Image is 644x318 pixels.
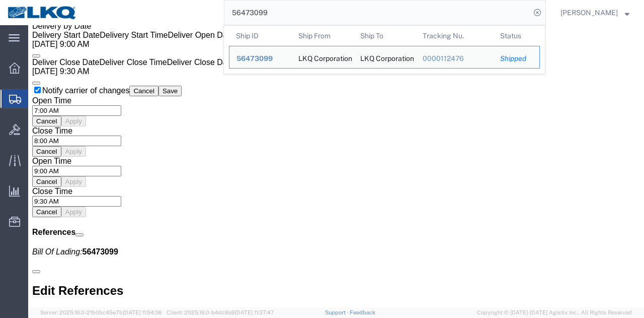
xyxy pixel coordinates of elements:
th: Ship To [353,26,416,46]
button: [PERSON_NAME] [560,7,630,19]
span: Client: 2025.16.0-b4dc8a9 [167,309,274,315]
img: logo [7,5,77,20]
div: 0000112476 [423,53,487,64]
th: Status [493,26,540,46]
a: Support [325,309,350,315]
th: Tracking Nu. [416,26,494,46]
div: LKQ Corporation [298,46,347,68]
div: Shipped [500,53,532,64]
span: 56473099 [236,54,273,62]
table: Search Results [229,26,545,74]
a: Feedback [350,309,375,315]
iframe: FS Legacy Container [28,25,644,307]
input: Search for shipment number, reference number [224,1,530,25]
span: Copyright © [DATE]-[DATE] Agistix Inc., All Rights Reserved [477,308,632,317]
span: Rajasheker Reddy [560,7,618,18]
span: Server: 2025.16.0-21b0bc45e7b [40,309,162,315]
div: 56473099 [236,53,284,64]
div: LKQ Corporation [360,46,409,68]
th: Ship From [291,26,354,46]
span: [DATE] 11:54:36 [123,309,162,315]
span: [DATE] 11:37:47 [235,309,274,315]
th: Ship ID [229,26,291,46]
